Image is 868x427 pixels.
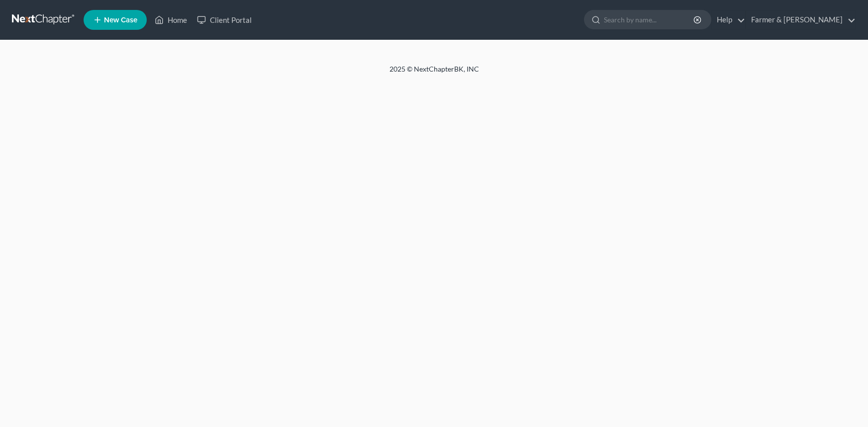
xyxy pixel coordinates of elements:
a: Home [150,11,192,29]
a: Client Portal [192,11,257,29]
div: 2025 © NextChapterBK, INC [151,64,718,82]
input: Search by name... [604,10,695,29]
a: Farmer & [PERSON_NAME] [746,11,856,29]
span: New Case [104,16,137,24]
a: Help [712,11,745,29]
